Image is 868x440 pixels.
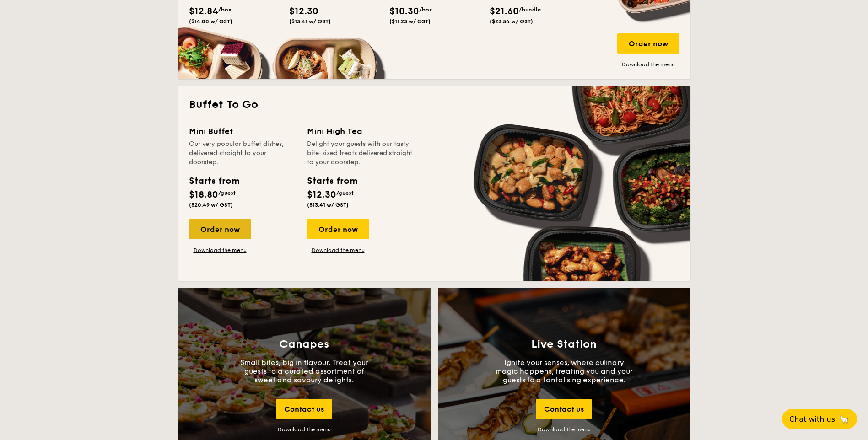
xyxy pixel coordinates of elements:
[307,125,414,138] div: Mini High Tea
[307,189,336,200] span: $12.30
[307,174,357,188] div: Starts from
[307,202,349,208] span: ($13.41 w/ GST)
[536,399,592,419] div: Contact us
[276,399,332,419] div: Contact us
[218,6,232,13] span: /box
[538,426,591,433] a: Download the menu
[531,338,597,351] h3: Live Station
[189,247,251,254] a: Download the menu
[307,140,414,167] div: Delight your guests with our tasty bite-sized treats delivered straight to your doorstep.
[389,18,431,25] span: ($11.23 w/ GST)
[189,140,296,167] div: Our very popular buffet dishes, delivered straight to your doorstep.
[278,426,331,433] div: Download the menu
[389,6,419,17] span: $10.30
[519,6,541,13] span: /bundle
[490,6,519,17] span: $21.60
[189,202,233,208] span: ($20.49 w/ GST)
[289,18,331,25] span: ($13.41 w/ GST)
[189,219,251,239] div: Order now
[189,97,679,112] h2: Buffet To Go
[839,414,850,424] span: 🦙
[490,18,533,25] span: ($23.54 w/ GST)
[617,61,679,68] a: Download the menu
[279,338,329,351] h3: Canapes
[336,190,354,196] span: /guest
[236,358,373,384] p: Small bites, big in flavour. Treat your guests to a curated assortment of sweet and savoury delig...
[789,415,835,424] span: Chat with us
[496,358,633,384] p: Ignite your senses, where culinary magic happens, treating you and your guests to a tantalising e...
[289,6,318,17] span: $12.30
[782,409,857,429] button: Chat with us🦙
[307,219,369,239] div: Order now
[189,174,239,188] div: Starts from
[189,18,232,25] span: ($14.00 w/ GST)
[189,189,218,200] span: $18.80
[218,190,236,196] span: /guest
[419,6,432,13] span: /box
[307,247,369,254] a: Download the menu
[189,6,218,17] span: $12.84
[617,33,679,54] div: Order now
[189,125,296,138] div: Mini Buffet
